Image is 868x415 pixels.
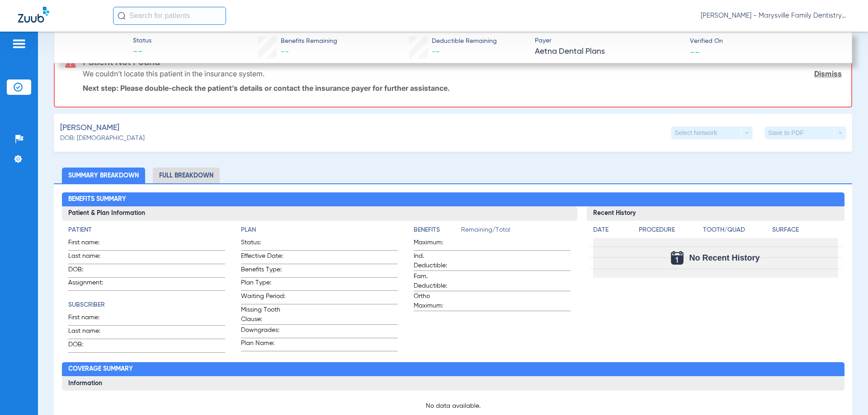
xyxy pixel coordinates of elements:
span: -- [432,48,440,56]
span: Waiting Period: [241,292,285,304]
h4: Subscriber [68,300,225,310]
span: Last name: [68,252,113,264]
input: Search for patients [113,7,226,25]
span: Benefits Remaining [281,37,337,46]
span: Aetna Dental Plans [535,46,682,57]
app-breakdown-title: Surface [772,225,838,238]
h3: Information [62,376,844,391]
img: hamburger-icon [12,38,26,49]
h4: Patient [68,225,225,235]
span: Effective Date: [241,252,285,264]
span: Payer [535,36,682,46]
span: Fam. Deductible: [414,272,458,291]
span: Missing Tooth Clause: [241,305,285,324]
img: Search Icon [118,12,126,20]
h4: Surface [772,225,838,235]
h3: Recent History [587,206,844,221]
span: -- [133,46,151,59]
iframe: Chat Widget [823,372,868,415]
span: Last name: [68,326,113,339]
p: We couldn’t locate this patient in the insurance system. [83,69,264,78]
span: Verified On [690,37,837,46]
span: DOB: [DEMOGRAPHIC_DATA] [60,134,145,143]
app-breakdown-title: Benefits [414,225,461,238]
h4: Plan [241,225,398,235]
h4: Benefits [414,225,461,235]
span: DOB: [68,265,113,277]
span: Deductible Remaining [432,37,497,46]
h3: Patient Not Found [83,57,842,66]
span: First name: [68,238,113,250]
app-breakdown-title: Date [593,225,631,238]
span: Assignment: [68,278,113,290]
span: Downgrades: [241,326,285,338]
span: -- [690,47,700,56]
a: Dismiss [814,69,842,78]
p: No data available. [68,401,838,410]
app-breakdown-title: Tooth/Quad [703,225,769,238]
span: [PERSON_NAME] - Marysville Family Dentistry [701,11,850,20]
img: Zuub Logo [18,7,49,23]
p: Next step: Please double-check the patient’s details or contact the insurance payer for further a... [83,84,842,93]
h3: Patient & Plan Information [62,206,577,221]
span: -- [281,48,289,56]
img: Calendar [671,251,684,265]
span: Status: [241,238,285,250]
span: [PERSON_NAME] [60,122,119,134]
span: Benefits Type: [241,265,285,277]
span: Ind. Deductible: [414,252,458,270]
h4: Date [593,225,631,235]
li: Full Breakdown [153,168,220,183]
span: Remaining/Total [461,225,571,238]
h2: Coverage Summary [62,362,844,377]
span: Plan Type: [241,278,285,290]
li: Summary Breakdown [62,168,145,183]
h2: Benefits Summary [62,192,844,207]
span: First name: [68,313,113,325]
span: No Recent History [689,253,759,262]
span: DOB: [68,340,113,352]
span: Status [133,36,151,46]
h4: Tooth/Quad [703,225,769,235]
app-breakdown-title: Procedure [639,225,700,238]
span: Ortho Maximum: [414,292,458,311]
span: Maximum: [414,238,458,250]
h4: Procedure [639,225,700,235]
span: Plan Name: [241,339,285,351]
